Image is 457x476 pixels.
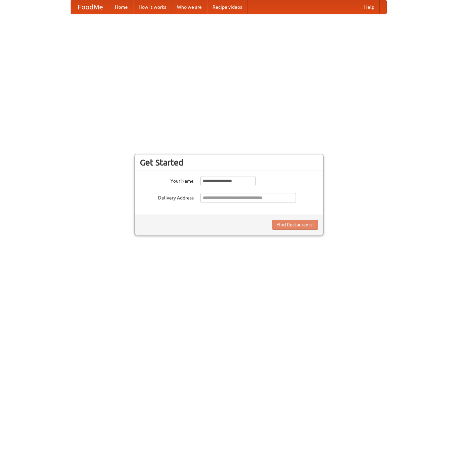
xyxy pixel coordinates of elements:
a: Help [359,0,380,14]
a: Recipe videos [207,0,247,14]
h3: Get Started [140,157,318,168]
label: Delivery Address [140,193,194,201]
a: Home [110,0,133,14]
button: Find Restaurants! [272,220,318,230]
label: Your Name [140,176,194,184]
a: How it works [133,0,172,14]
a: Who we are [172,0,207,14]
a: FoodMe [71,0,110,14]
